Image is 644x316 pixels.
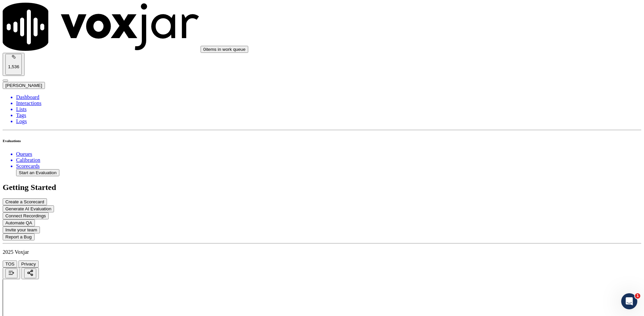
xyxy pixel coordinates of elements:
button: 0items in work queue [201,46,248,53]
a: Queues [16,151,641,157]
iframe: Intercom live chat [621,293,637,309]
button: Create a Scorecard [3,198,47,205]
a: Lists [16,106,641,112]
button: [PERSON_NAME] [3,82,45,89]
span: [PERSON_NAME] [5,83,42,88]
button: Connect Recordings [3,212,49,219]
a: Calibration [16,157,641,163]
button: 1,536 [5,54,22,75]
button: Generate AI Evaluation [3,205,54,212]
button: 1,536 [3,53,24,76]
span: 1 [635,293,640,299]
a: Logs [16,118,641,124]
button: Automate QA [3,219,35,226]
a: Tags [16,112,641,118]
button: TOS [3,260,17,268]
h2: Getting Started [3,183,641,192]
h6: Evaluations [3,139,641,143]
button: Report a Bug [3,233,35,240]
a: Interactions [16,100,641,106]
button: Invite your team [3,226,40,233]
p: 2025 Voxjar [3,249,641,255]
a: Dashboard [16,94,641,100]
p: 1,536 [8,64,19,69]
button: Start an Evaluation [16,169,59,176]
button: Privacy [18,260,39,268]
img: voxjar logo [3,3,199,51]
a: Scorecards [16,163,641,169]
